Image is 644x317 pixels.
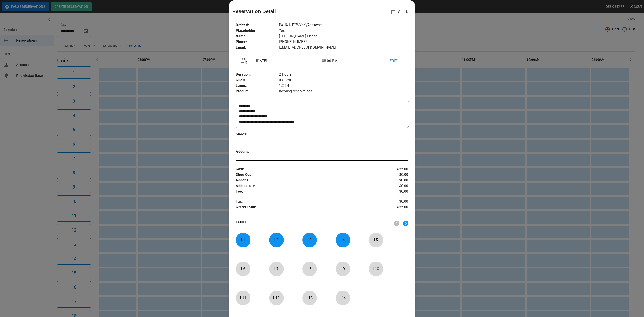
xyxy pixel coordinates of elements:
[236,293,250,303] p: L 11
[236,89,279,94] p: Product :
[279,72,408,77] p: 2 Hours
[379,199,408,204] p: $0.00
[236,34,279,39] p: Name :
[302,235,317,245] p: L 3
[236,22,279,28] p: Order # :
[254,58,322,64] p: [DATE]
[302,293,317,303] p: L 13
[394,221,399,226] img: nav_left.svg
[279,28,408,34] p: Yes
[236,166,379,172] p: Cost :
[269,293,284,303] p: L 12
[241,58,247,64] img: Vector
[236,220,390,226] p: LANES
[279,22,408,28] p: PAUAJkTCWYsKy7dnAchH
[379,189,408,194] p: $0.00
[335,235,350,245] p: L 4
[279,77,408,83] p: 0 Guest
[236,72,279,77] p: Duration :
[236,199,379,204] p: Tax :
[279,45,408,50] p: [EMAIL_ADDRESS][DOMAIN_NAME]
[379,204,408,211] p: $55.00
[269,235,284,245] p: L 2
[236,77,279,83] p: Guest :
[236,132,279,137] p: Shoes :
[379,178,408,183] p: $0.00
[369,235,383,245] p: L 5
[236,28,279,34] p: Placeholder :
[269,264,284,274] p: L 7
[236,235,250,245] p: L 1
[236,204,379,211] p: Grand Total :
[302,264,317,274] p: L 8
[236,264,250,274] p: L 6
[279,34,408,39] p: [PERSON_NAME] Chapel
[403,221,408,226] img: right.svg
[279,89,408,94] p: Bowling reservations
[335,264,350,274] p: L 9
[379,183,408,189] p: $0.00
[369,264,383,274] p: L 10
[379,166,408,172] p: $55.00
[236,178,379,183] p: Addons :
[279,39,408,45] p: [PHONE_NUMBER]
[389,7,412,17] p: Check In
[379,172,408,178] p: $0.00
[236,183,379,189] p: Addons tax :
[236,149,279,155] p: Addons :
[236,172,379,178] p: Shoe Cost :
[390,58,403,64] p: EDIT
[236,39,279,45] p: Phone :
[232,8,276,15] p: Reservation Detail
[279,83,408,89] p: 1,2,3,4
[236,45,279,50] p: Email :
[236,189,379,194] p: Fee :
[236,83,279,89] p: Lanes :
[322,58,390,64] p: 08:00 PM
[335,293,350,303] p: L 14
